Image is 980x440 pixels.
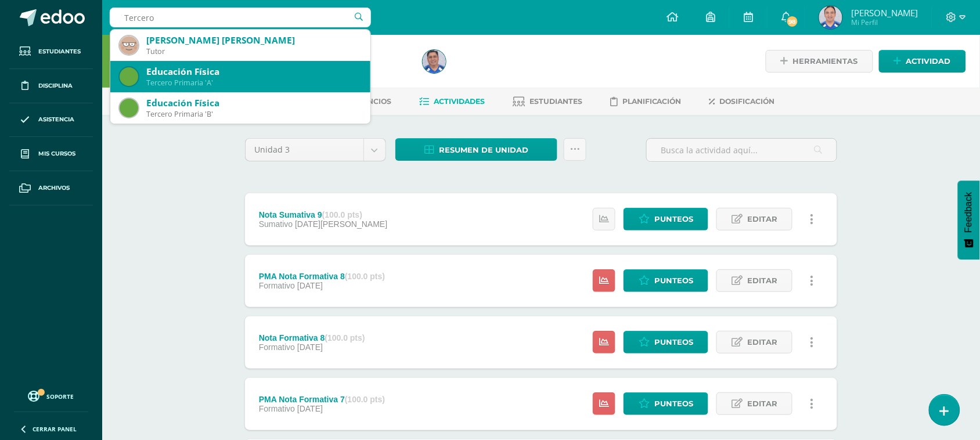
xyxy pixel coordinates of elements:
span: Formativo [259,404,295,413]
span: Estudiantes [529,97,582,106]
a: Asistencia [9,103,93,138]
a: Archivos [9,171,93,205]
div: Educación Física [146,66,361,78]
div: [PERSON_NAME] [PERSON_NAME] [146,34,361,46]
a: Estudiantes [513,92,582,111]
a: Planificación [610,92,682,111]
span: Editar [747,208,777,230]
span: [PERSON_NAME] [851,7,918,19]
div: Tercero Primaria 'A' [146,78,361,88]
span: Dosificación [720,97,775,106]
span: [DATE] [297,342,323,352]
a: Unidad 3 [246,139,385,161]
a: Dosificación [709,92,775,111]
span: Unidad 3 [254,139,355,161]
a: Punteos [624,392,708,415]
img: a70d0038ccf6c87a58865f66233eda2a.png [423,50,446,73]
span: Mis cursos [38,149,75,158]
span: Sumativo [259,219,293,229]
strong: (100.0 pts) [325,333,365,342]
span: Formativo [259,281,295,290]
span: Planificación [622,97,682,106]
div: Tutor [146,46,361,56]
img: 8c4e54a537c48542ee93227c74eb64df.png [819,6,842,29]
strong: (100.0 pts) [322,210,362,219]
span: Actividades [434,97,485,106]
span: Editar [747,331,777,353]
a: Actividad [879,50,966,73]
span: Feedback [964,192,974,233]
span: Editar [747,270,777,291]
span: 98 [786,15,799,28]
div: Tercero Primaria 'B' [146,109,361,119]
a: Punteos [624,269,708,292]
span: Archivos [38,183,70,193]
span: Punteos [654,270,693,291]
a: Herramientas [766,50,873,73]
a: Disciplina [9,69,93,103]
button: Feedback - Mostrar encuesta [958,181,980,259]
span: Estudiantes [38,47,81,56]
span: Resumen de unidad [439,139,528,161]
span: Mi Perfil [851,17,918,27]
span: [DATE] [297,281,323,290]
strong: (100.0 pts) [345,272,385,281]
strong: (100.0 pts) [345,395,385,404]
a: Resumen de unidad [395,138,557,161]
a: Soporte [14,388,88,403]
span: Formativo [259,342,295,352]
span: Punteos [654,208,693,230]
span: Soporte [47,392,74,401]
span: Anuncios [351,97,391,106]
span: Herramientas [793,51,858,72]
span: [DATE][PERSON_NAME] [295,219,387,229]
div: Nota Formativa 8 [259,333,365,342]
img: a34c3fe61bb11a38941ae7a3ee1ca4dd.png [120,36,138,55]
span: Punteos [654,331,693,353]
span: Editar [747,393,777,414]
a: Punteos [624,331,708,354]
a: Estudiantes [9,35,93,69]
span: [DATE] [297,404,323,413]
div: PMA Nota Formativa 7 [259,395,385,404]
span: Punteos [654,393,693,414]
span: Actividad [906,51,951,72]
input: Busca la actividad aquí... [647,139,837,161]
div: Educación Física [146,97,361,109]
input: Busca un usuario... [110,8,371,27]
div: Nota Sumativa 9 [259,210,387,219]
span: Disciplina [38,81,73,91]
div: PMA Nota Formativa 8 [259,272,385,281]
span: Asistencia [38,115,74,124]
a: Punteos [624,208,708,230]
span: Cerrar panel [33,425,77,433]
a: Actividades [419,92,485,111]
a: Mis cursos [9,137,93,171]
